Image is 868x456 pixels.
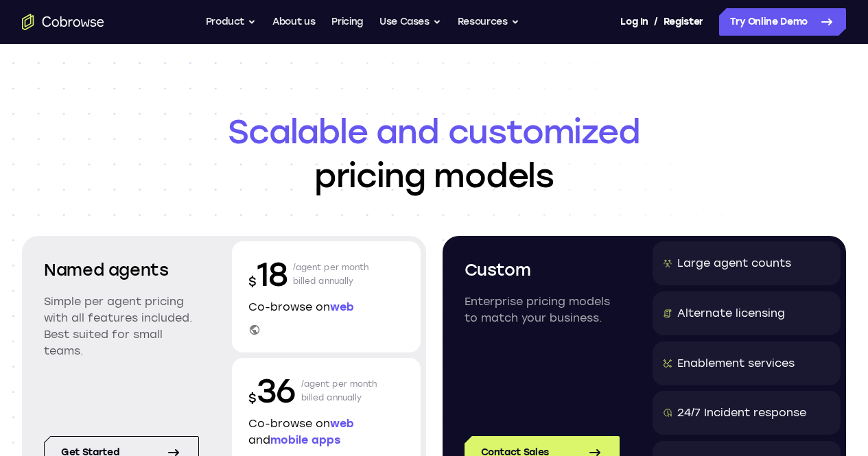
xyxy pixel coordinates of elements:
[458,8,519,36] button: Resources
[272,8,315,36] a: About us
[331,8,363,36] a: Pricing
[677,255,791,272] div: Large agent counts
[620,8,648,36] a: Log In
[270,433,340,446] span: mobile apps
[465,293,620,326] p: Enterprise pricing models to match your business.
[664,8,703,36] a: Register
[248,274,257,289] span: $
[22,110,846,154] span: Scalable and customized
[330,300,354,313] span: web
[206,8,257,36] button: Product
[248,299,403,315] p: Co-browse on
[330,417,354,430] span: web
[677,405,806,421] div: 24/7 Incident response
[248,391,257,406] span: $
[22,110,846,197] h1: pricing models
[379,8,441,36] button: Use Cases
[248,416,403,448] p: Co-browse on and
[719,8,846,36] a: Try Online Demo
[22,14,104,30] a: Go to the home page
[465,258,620,283] h2: Custom
[301,369,378,413] p: /agent per month billed annually
[248,369,295,413] p: 36
[44,258,199,283] h2: Named agents
[654,14,658,30] span: /
[677,355,795,372] div: Enablement services
[44,293,199,359] p: Simple per agent pricing with all features included. Best suited for small teams.
[293,252,370,296] p: /agent per month billed annually
[677,305,785,322] div: Alternate licensing
[248,252,287,296] p: 18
